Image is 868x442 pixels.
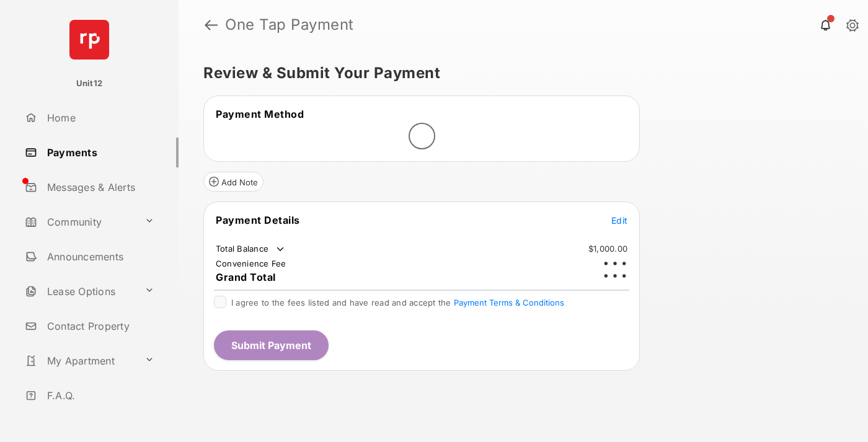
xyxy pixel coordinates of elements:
[20,172,179,202] a: Messages & Alerts
[203,66,833,81] h5: Review & Submit Your Payment
[20,346,139,376] a: My Apartment
[214,330,329,360] button: Submit Payment
[203,172,263,192] button: Add Note
[611,215,627,226] span: Edit
[215,258,287,269] td: Convenience Fee
[215,243,286,255] td: Total Balance
[225,17,354,32] strong: One Tap Payment
[20,207,139,237] a: Community
[69,20,109,60] img: svg+xml;base64,PHN2ZyB4bWxucz0iaHR0cDovL3d3dy53My5vcmcvMjAwMC9zdmciIHdpZHRoPSI2NCIgaGVpZ2h0PSI2NC...
[216,271,276,283] span: Grand Total
[20,138,179,167] a: Payments
[588,243,628,254] td: $1,000.00
[20,242,179,272] a: Announcements
[20,381,179,410] a: F.A.Q.
[216,108,304,120] span: Payment Method
[454,298,564,307] button: I agree to the fees listed and have read and accept the
[231,298,564,307] span: I agree to the fees listed and have read and accept the
[20,103,179,133] a: Home
[20,276,139,306] a: Lease Options
[216,214,300,226] span: Payment Details
[20,311,179,341] a: Contact Property
[611,214,627,226] button: Edit
[76,77,103,90] p: Unit12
